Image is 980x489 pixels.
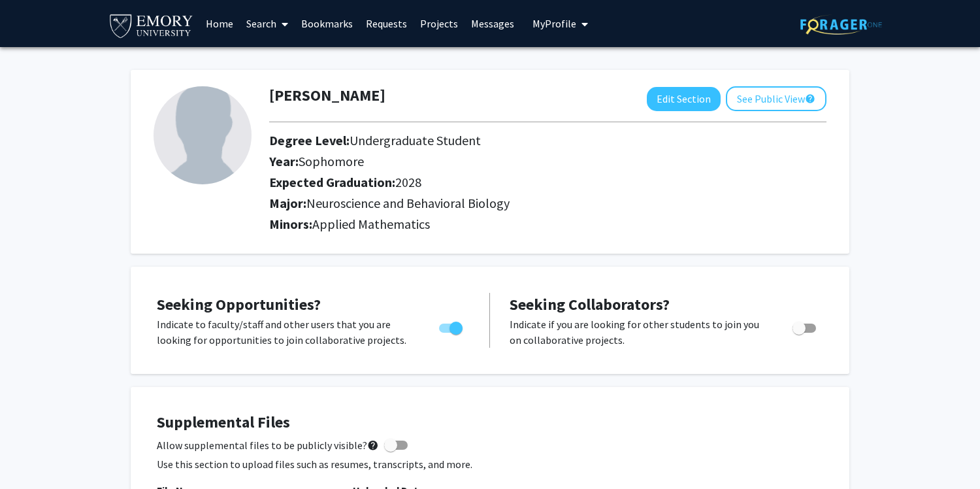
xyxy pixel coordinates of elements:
p: Indicate to faculty/staff and other users that you are looking for opportunities to join collabor... [157,316,414,348]
span: Neuroscience and Behavioral Biology [306,195,510,211]
button: See Public View [726,86,826,111]
a: Messages [465,1,521,46]
span: Allow supplemental files to be publicly visible? [157,437,379,453]
mat-icon: help [805,91,815,107]
h2: Degree Level: [269,133,767,148]
img: Emory University Logo [108,10,195,40]
a: Projects [414,1,465,46]
p: Indicate if you are looking for other students to join you on collaborative projects. [510,316,768,348]
img: ForagerOne Logo [800,14,882,35]
span: Undergraduate Student [350,132,481,148]
span: Applied Mathematics [312,216,430,232]
h2: Minors: [269,216,826,232]
h2: Year: [269,154,767,169]
span: My Profile [532,17,576,30]
img: Profile Picture [154,86,252,184]
span: Seeking Opportunities? [157,294,321,314]
p: Use this section to upload files such as resumes, transcripts, and more. [157,456,823,472]
a: Requests [359,1,414,46]
a: Bookmarks [295,1,359,46]
h2: Expected Graduation: [269,175,767,190]
h2: Major: [269,195,826,211]
span: Seeking Collaborators? [510,294,670,314]
mat-icon: help [367,437,379,453]
iframe: Chat [10,430,56,479]
button: Edit Section [647,87,721,111]
a: Home [199,1,240,46]
span: Sophomore [299,153,364,169]
h1: [PERSON_NAME] [269,86,385,105]
a: Search [240,1,295,46]
h4: Supplemental Files [157,413,823,432]
div: Toggle [434,316,470,336]
span: 2028 [395,174,421,190]
div: Toggle [787,316,823,336]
